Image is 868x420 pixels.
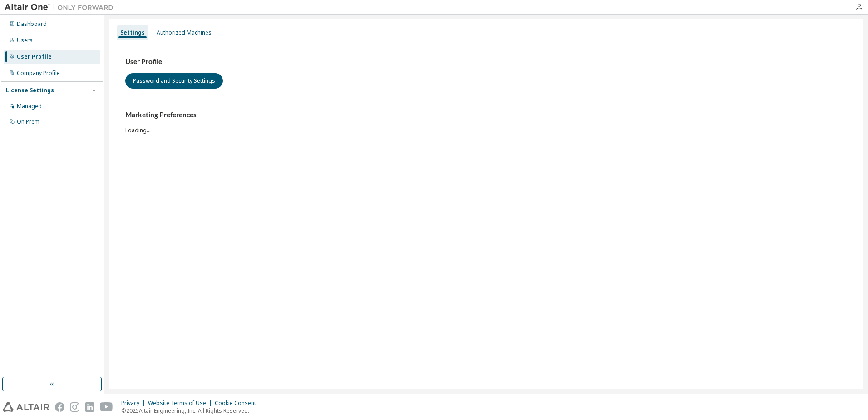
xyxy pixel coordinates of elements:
h3: User Profile [125,57,847,66]
img: linkedin.svg [85,402,94,412]
div: Cookie Consent [215,400,261,407]
div: License Settings [6,87,54,94]
div: Users [17,37,33,44]
img: Altair One [5,3,118,12]
div: Managed [17,103,42,110]
button: Password and Security Settings [125,73,223,89]
h3: Marketing Preferences [125,110,847,120]
img: youtube.svg [100,402,113,412]
div: Privacy [121,400,148,407]
div: Authorized Machines [157,29,212,36]
div: Dashboard [17,20,47,28]
p: © 2025 Altair Engineering, Inc. All Rights Reserved. [121,407,261,415]
div: User Profile [17,53,52,60]
img: instagram.svg [70,402,79,412]
img: altair_logo.svg [3,402,49,412]
img: facebook.svg [55,402,64,412]
div: Loading... [125,110,847,134]
div: Company Profile [17,70,60,77]
div: Website Terms of Use [148,400,215,407]
div: On Prem [17,118,39,125]
div: Settings [120,29,145,36]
